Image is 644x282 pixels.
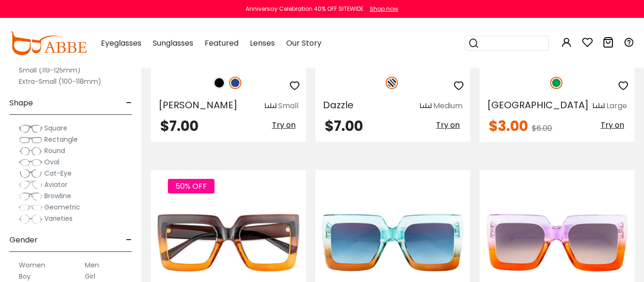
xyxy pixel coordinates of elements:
button: Try on [598,119,627,131]
span: Shape [9,92,33,114]
span: Try on [436,120,460,130]
label: Extra-Small (100-118mm) [19,76,101,87]
span: Dazzle [323,98,354,112]
label: Girl [85,271,95,282]
span: $7.00 [160,116,198,136]
img: Rectangle.png [19,135,42,145]
span: $3.00 [489,116,528,136]
span: Round [44,146,65,155]
span: $7.00 [325,116,363,136]
span: [GEOGRAPHIC_DATA] [487,98,589,112]
span: Square [44,123,67,133]
label: Boy [19,271,31,282]
label: Small (119-125mm) [19,64,81,76]
a: Shop now [365,5,398,13]
img: size ruler [593,103,604,110]
div: Large [606,100,627,112]
span: 50% OFF [168,179,215,193]
img: size ruler [420,103,431,110]
div: Small [278,100,298,112]
button: Try on [269,119,298,131]
div: Anniversay Celebration 40% OFF SITEWIDE [246,5,363,13]
span: Featured [205,38,239,48]
img: Geometric.png [19,203,42,212]
span: Oval [44,157,59,167]
label: Women [19,259,45,271]
img: Blue [229,77,241,89]
span: $6.00 [532,123,552,134]
img: Orange Morrison - Plastic ,Universal Bridge Fit [151,204,306,281]
span: Browline [44,191,71,201]
img: Black [213,77,225,89]
img: Round.png [19,146,42,156]
img: Oval.png [19,158,42,167]
span: Varieties [44,214,73,223]
div: Medium [433,100,462,112]
img: Pattern [386,77,398,89]
span: Gender [9,229,38,251]
span: Geometric [44,202,80,212]
div: Shop now [370,5,398,13]
span: Sunglasses [153,38,193,48]
img: Green [550,77,562,89]
span: - [126,229,132,251]
span: Cat-Eye [44,169,72,178]
img: Browline.png [19,192,42,201]
button: Try on [433,119,462,131]
img: Cat-Eye.png [19,169,42,178]
span: Try on [601,120,624,130]
img: Aviator.png [19,180,42,190]
span: [PERSON_NAME] [158,98,238,112]
img: size ruler [265,103,276,110]
span: Rectangle [44,135,78,144]
span: - [126,92,132,114]
img: Varieties.png [19,214,42,224]
span: Lenses [250,38,275,48]
img: Purple Riddle - Plastic ,Sunglasses [479,204,635,281]
span: Aviator [44,180,67,189]
img: abbeglasses.com [9,32,87,55]
img: Green Griffith - Plastic ,Sunglasses [315,204,471,281]
img: Square.png [19,124,42,133]
span: Eyeglasses [101,38,141,48]
span: Try on [272,120,296,130]
span: Our Story [286,38,322,48]
label: Men [85,259,99,271]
